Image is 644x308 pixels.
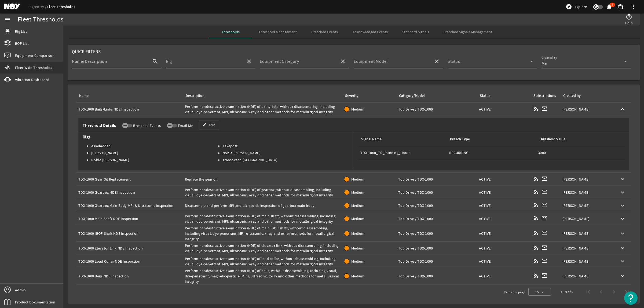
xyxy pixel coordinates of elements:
mat-label: Created By [541,56,557,60]
div: [PERSON_NAME] [562,259,612,264]
mat-icon: close [340,58,346,65]
a: Fleet-thresholds [47,4,75,9]
mat-label: Status [448,59,460,64]
div: Top Drive / TDX-1000 [398,231,475,236]
mat-icon: keyboard_arrow_down [619,258,626,265]
span: Explore [575,4,587,9]
div: ACTIVE [479,190,528,195]
button: Explore [563,2,589,11]
mat-icon: edit [202,123,207,127]
div: Created by [563,93,581,99]
mat-icon: keyboard_arrow_down [619,273,626,279]
div: Perform nondestructive examination (NDE) of main IBOP shaft, without disassembling, including vis... [185,225,340,241]
mat-icon: keyboard_arrow_down [619,245,626,251]
span: Medium [351,216,365,221]
span: Edit [209,122,215,128]
div: ACTIVE [479,177,528,182]
span: Medium [351,259,365,264]
div: [PERSON_NAME] [562,203,612,208]
div: Status [480,93,490,99]
span: Medium [351,190,365,195]
mat-label: Equipment Model [354,59,388,64]
mat-icon: keyboard_arrow_down [619,176,626,182]
div: Perform nondestructive examination (NDE) of load collar, without disassembling, including visual,... [185,256,340,267]
button: Open Resource Center [624,291,638,305]
mat-icon: rss_feed [533,189,539,195]
div: Fleet Thresholds [18,17,63,22]
span: Medium [351,246,365,251]
li: [PERSON_NAME] [91,151,222,155]
button: 4 [606,4,612,10]
div: ACTIVE [479,216,528,221]
div: Description [186,93,204,99]
div: [PERSON_NAME] [562,177,612,182]
mat-icon: rss_feed [533,258,539,264]
mat-icon: mail_outline [541,230,548,236]
div: Subscriptions [533,93,556,99]
span: Threshold Details [80,123,116,128]
mat-icon: mail_outline [541,105,548,112]
div: Breach Type [450,136,470,142]
div: Category/Model [399,93,425,99]
div: TDX-1000 Bails NDE Inspection [78,273,181,279]
div: Name [79,93,89,99]
mat-icon: keyboard_arrow_up [619,106,626,112]
div: [PERSON_NAME] [562,245,612,251]
mat-label: Rig [166,59,172,64]
div: TDX-1000 Load Collar NDE Inspection [78,259,181,264]
mat-icon: search [149,58,162,65]
mat-icon: rss_feed [533,105,539,112]
div: [PERSON_NAME] [562,190,612,195]
mat-icon: mail_outline [541,258,548,264]
mat-icon: support_agent [617,3,624,10]
div: Signal Name [361,136,382,142]
mat-icon: menu [4,16,11,23]
div: [PERSON_NAME] [562,231,612,236]
span: Vibration Dashboard [15,77,49,82]
mat-label: Equipment Category [260,59,299,64]
span: Acknowledged Events [353,30,388,34]
div: [PERSON_NAME] [562,273,612,279]
div: TDX-1000 Main Shaft NDE Inspection [78,216,181,221]
div: TDX-1000 IBOP Shaft NDE Inspection [78,231,181,236]
div: TDX-1000 Elevator Link NDE Inspection [78,245,181,251]
div: [PERSON_NAME] [562,216,612,221]
span: Admin [15,287,26,293]
div: 3000 [538,150,623,155]
div: ACTIVE [479,245,528,251]
div: Severity [344,93,392,99]
span: Medium [351,231,365,236]
mat-label: Name/Description [72,59,107,64]
div: Replace the gear oil [185,177,340,182]
div: Top Drive / TDX-1000 [398,177,475,182]
div: TDX-1000 Gearbox Main Body MPI & Ultrasonic Inspection [78,203,181,208]
li: Askepott [222,144,354,148]
button: more_vert [627,0,640,13]
div: 1 – 9 of 9 [561,289,573,295]
div: Perform nondestructive examination (NDE) of elevator link, without disassembling, including visua... [185,243,340,254]
mat-icon: rss_feed [533,175,539,182]
div: Top Drive / TDX-1000 [398,107,475,112]
span: Medium [351,203,365,208]
div: Top Drive / TDX-1000 [398,245,475,251]
mat-icon: mail_outline [541,189,548,195]
label: Breached Events [132,123,161,128]
span: Rigs [80,134,354,140]
div: Perform nondestructive examination (NDE) of bails, without disassembling, including visual, dye-p... [185,268,340,284]
span: Quick Filters [72,49,101,54]
div: Top Drive / TDX-1000 [398,216,475,221]
a: Edit [199,120,219,130]
mat-icon: help_outline [626,14,632,20]
div: Name [78,93,178,99]
div: Perform nondestructive examination (NDE) of gearbox, without disassembling, including visual, dye... [185,187,340,198]
div: Severity [345,93,358,99]
div: TDX-1000 Gearbox NDE Inspection [78,190,181,195]
li: Noble [PERSON_NAME] [222,151,354,155]
div: TDX-1000 Bails/Links NDE Inspection [78,107,181,112]
li: Noble [PERSON_NAME] [91,157,222,162]
span: Medium [351,274,365,278]
mat-icon: keyboard_arrow_down [619,230,626,237]
mat-icon: mail_outline [541,202,548,208]
mat-icon: vibration [4,76,11,83]
mat-icon: rss_feed [533,202,539,208]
